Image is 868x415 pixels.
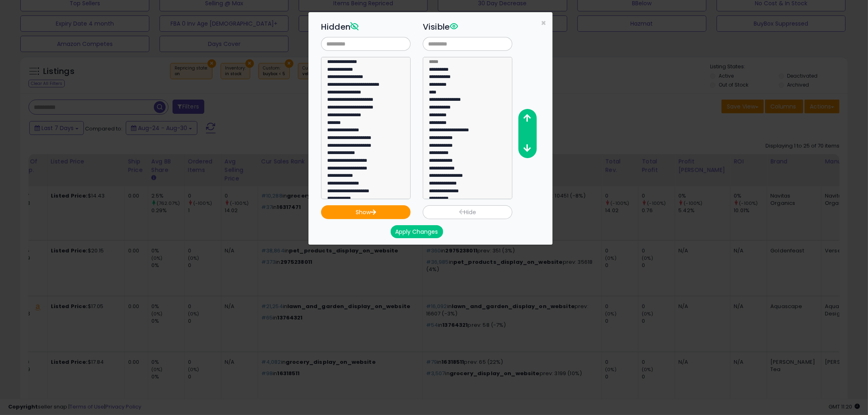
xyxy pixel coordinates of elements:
button: Hide [423,205,512,219]
span: × [541,17,546,29]
button: Show [321,205,411,219]
h3: Hidden [321,21,411,33]
button: Apply Changes [391,225,443,238]
h3: Visible [423,21,512,33]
